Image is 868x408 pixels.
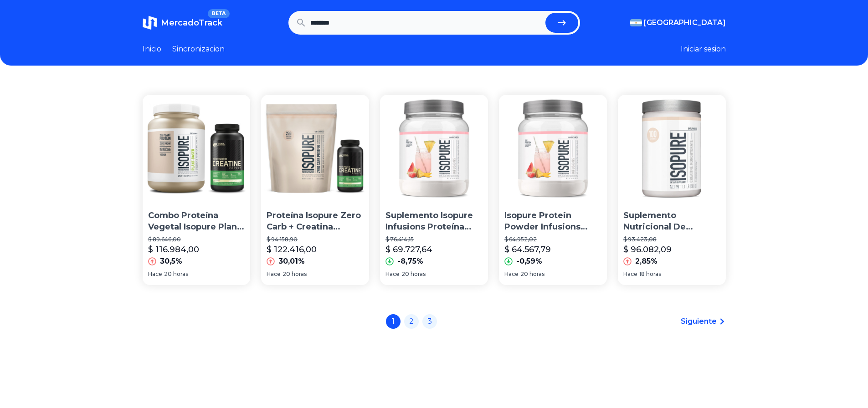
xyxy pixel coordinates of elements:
[143,15,157,30] img: MercadoTrack
[630,17,726,28] button: [GEOGRAPHIC_DATA]
[385,236,483,243] p: $ 76.414,15
[267,236,364,243] p: $ 94.158,90
[681,316,726,327] a: Siguiente
[404,314,419,329] a: 2
[618,95,726,285] a: Suplemento Nutricional De Monohidrato De Creatina Isopure 50Suplemento Nutricional De Monohidrato...
[385,243,432,256] p: $ 69.727,64
[261,95,369,203] img: Proteína Isopure Zero Carb + Creatina Optimum Nutrition
[644,17,726,28] span: [GEOGRAPHIC_DATA]
[278,256,305,267] p: 30,01%
[164,270,188,278] span: 20 horas
[282,270,307,278] span: 20 horas
[520,270,544,278] span: 20 horas
[618,95,726,203] img: Suplemento Nutricional De Monohidrato De Creatina Isopure 50
[623,210,720,233] p: Suplemento Nutricional De Monohidrato De Creatina Isopure 50
[639,270,661,278] span: 18 horas
[504,210,601,233] p: Isopure Protein Powder Infusions Proteina 100% Isolate
[499,95,607,285] a: Isopure Protein Powder Infusions Proteina 100% Isolate Isopure Protein Powder Infusions Proteina ...
[504,243,551,256] p: $ 64.567,79
[630,19,642,26] img: Argentina
[261,95,369,285] a: Proteína Isopure Zero Carb + Creatina Optimum NutritionProteína Isopure Zero Carb + Creatina Opti...
[623,270,637,278] span: Hace
[160,256,182,267] p: 30,5%
[208,9,229,18] span: BETA
[148,210,245,233] p: Combo Proteína Vegetal Isopure Plant Protein + Creatina On
[143,44,161,55] a: Inicio
[143,15,222,30] a: MercadoTrackBETA
[422,314,437,329] a: 3
[401,270,426,278] span: 20 horas
[499,95,607,203] img: Isopure Protein Powder Infusions Proteina 100% Isolate
[148,243,199,256] p: $ 116.984,00
[148,236,245,243] p: $ 89.646,00
[172,44,225,55] a: Sincronizacion
[148,270,162,278] span: Hace
[380,95,488,203] img: Suplemento Isopure Infusions Proteína 100% Isolate
[267,210,364,233] p: Proteína Isopure Zero Carb + Creatina Optimum Nutrition
[267,243,317,256] p: $ 122.416,00
[681,316,717,327] span: Siguiente
[635,256,657,267] p: 2,85%
[143,95,251,203] img: Combo Proteína Vegetal Isopure Plant Protein + Creatina On
[161,18,222,28] span: MercadoTrack
[143,95,251,285] a: Combo Proteína Vegetal Isopure Plant Protein + Creatina OnCombo Proteína Vegetal Isopure Plant Pr...
[397,256,423,267] p: -8,75%
[267,270,281,278] span: Hace
[385,210,483,233] p: Suplemento Isopure Infusions Proteína 100% Isolate
[516,256,542,267] p: -0,59%
[623,236,720,243] p: $ 93.423,08
[623,243,672,256] p: $ 96.082,09
[380,95,488,285] a: Suplemento Isopure Infusions Proteína 100% IsolateSuplemento Isopure Infusions Proteína 100% Isol...
[504,236,601,243] p: $ 64.952,02
[504,270,519,278] span: Hace
[385,270,400,278] span: Hace
[681,44,726,55] button: Iniciar sesion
